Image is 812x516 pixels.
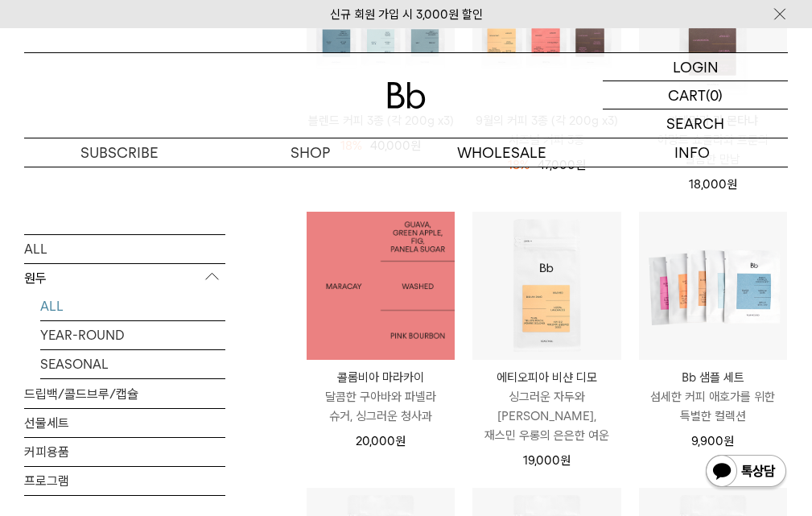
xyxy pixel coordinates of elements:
[639,368,787,426] a: Bb 샘플 세트 섬세한 커피 애호가를 위한 특별한 컬렉션
[24,234,225,262] a: ALL
[727,177,737,192] span: 원
[472,387,620,445] p: 싱그러운 자두와 [PERSON_NAME], 재스민 우롱의 은은한 여운
[560,453,571,468] span: 원
[24,437,225,465] a: 커피용품
[387,82,426,109] img: 로고
[706,81,723,109] p: (0)
[24,466,225,494] a: 프로그램
[40,291,225,320] a: ALL
[723,434,734,448] span: 원
[523,453,571,468] span: 19,000
[307,212,455,360] img: 1000000482_add2_067.jpg
[472,368,620,387] p: 에티오피아 비샨 디모
[330,7,483,22] a: 신규 회원 가입 시 3,000원 할인
[603,81,788,109] a: CART (0)
[395,434,406,448] span: 원
[668,81,706,109] p: CART
[24,138,215,167] a: SUBSCRIBE
[603,53,788,81] a: LOGIN
[307,212,455,360] a: 콜롬비아 마라카이
[597,138,788,167] p: INFO
[472,368,620,445] a: 에티오피아 비샨 디모 싱그러운 자두와 [PERSON_NAME], 재스민 우롱의 은은한 여운
[24,263,225,292] p: 원두
[639,387,787,426] p: 섬세한 커피 애호가를 위한 특별한 컬렉션
[406,138,597,167] p: WHOLESALE
[689,177,737,192] span: 18,000
[307,387,455,426] p: 달콤한 구아바와 파넬라 슈거, 싱그러운 청사과
[24,408,225,436] a: 선물세트
[40,349,225,378] a: SEASONAL
[673,53,719,80] p: LOGIN
[472,212,620,360] img: 에티오피아 비샨 디모
[24,379,225,407] a: 드립백/콜드브루/캡슐
[639,212,787,360] img: Bb 샘플 세트
[639,368,787,387] p: Bb 샘플 세트
[40,320,225,349] a: YEAR-ROUND
[215,138,406,167] a: SHOP
[307,368,455,387] p: 콜롬비아 마라카이
[356,434,406,448] span: 20,000
[704,453,788,492] img: 카카오톡 채널 1:1 채팅 버튼
[666,109,724,138] p: SEARCH
[691,434,734,448] span: 9,900
[307,368,455,426] a: 콜롬비아 마라카이 달콤한 구아바와 파넬라 슈거, 싱그러운 청사과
